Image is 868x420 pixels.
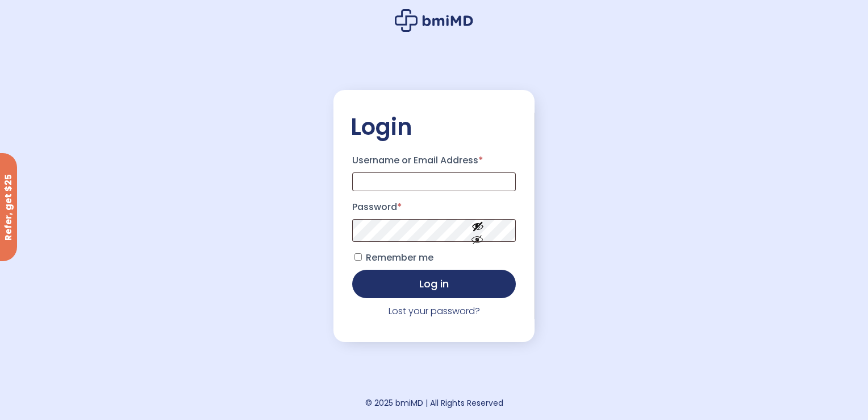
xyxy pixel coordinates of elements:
[352,270,516,298] button: Log in
[365,395,503,411] div: © 2025 bmiMD | All Rights Reserved
[389,304,480,318] a: Lost your password?
[354,253,362,261] input: Remember me
[350,113,518,141] h2: Login
[352,198,516,216] label: Password
[366,251,433,264] span: Remember me
[352,151,516,170] label: Username or Email Address
[446,211,510,250] button: Show password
